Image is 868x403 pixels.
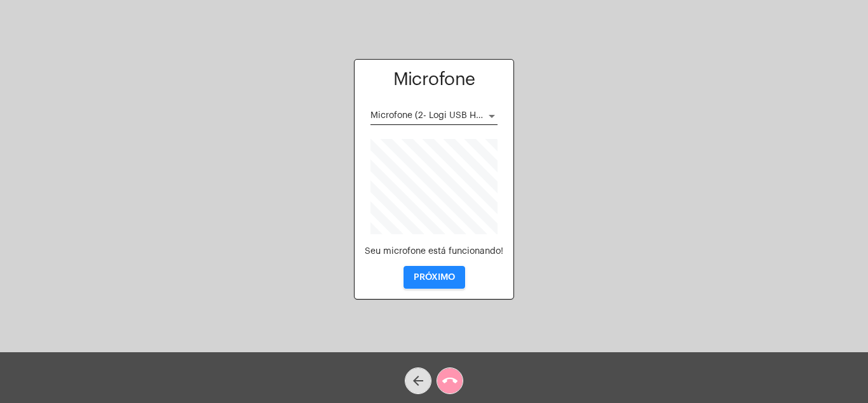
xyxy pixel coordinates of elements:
[410,373,426,388] mat-icon: arrow_back
[365,247,503,256] div: Seu microfone está funcionando!
[414,273,455,282] span: PRÓXIMO
[370,111,508,120] span: Microfone (2- Logi USB Headset)
[442,373,458,388] mat-icon: call_end
[365,70,503,89] h1: Microfone
[403,266,465,289] button: PRÓXIMO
